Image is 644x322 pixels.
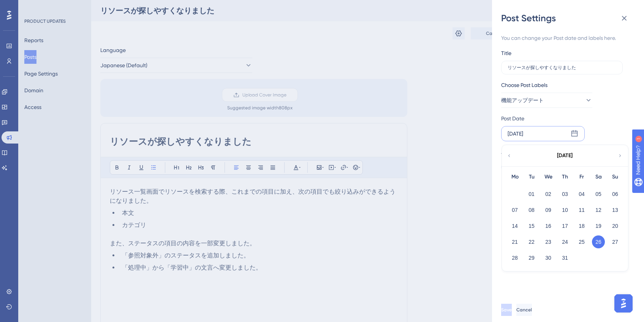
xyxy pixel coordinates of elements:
button: 25 [575,235,588,248]
div: Sa [590,172,607,182]
button: 04 [575,188,588,200]
button: 29 [525,251,538,264]
button: 09 [542,204,555,216]
span: Cancel [516,307,532,313]
button: 11 [575,204,588,216]
div: [DATE] [508,129,523,138]
div: Post Settings [501,12,635,24]
button: Cancel [516,304,532,316]
button: 05 [592,188,605,200]
input: Type the value [508,65,616,70]
div: Fr [573,172,590,182]
span: Need Help? [18,2,47,11]
iframe: UserGuiding AI Assistant Launcher [612,292,635,315]
div: [DATE] [557,151,573,160]
button: 24 [559,235,571,248]
button: 20 [609,219,622,232]
div: 1 [53,4,55,10]
button: 12 [592,204,605,216]
div: Th [557,172,573,182]
button: 23 [542,235,555,248]
div: Access [501,147,518,156]
button: 30 [542,251,555,264]
button: 06 [609,188,622,200]
button: 01 [525,188,538,200]
button: 03 [559,188,571,200]
button: 17 [559,219,571,232]
div: We [540,172,557,182]
button: 機能アップデート [501,93,592,108]
button: 15 [525,219,538,232]
div: Mo [506,172,523,182]
div: Post Date [501,114,625,123]
button: 13 [609,204,622,216]
button: 21 [508,235,521,248]
button: 02 [542,188,555,200]
div: Su [607,172,623,182]
span: 機能アップデート [501,96,544,105]
button: 10 [559,204,571,216]
div: Tu [523,172,540,182]
button: Save [501,304,512,316]
button: 31 [559,251,571,264]
button: 08 [525,204,538,216]
button: 16 [542,219,555,232]
button: 19 [592,219,605,232]
button: 22 [525,235,538,248]
button: 28 [508,251,521,264]
div: You can change your Post date and labels here. [501,33,629,43]
span: Save [501,307,512,313]
button: 07 [508,204,521,216]
span: Choose Post Labels [501,80,547,90]
div: Title [501,49,511,58]
button: 14 [508,219,521,232]
button: 26 [592,235,605,248]
button: 18 [575,219,588,232]
button: 27 [609,235,622,248]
